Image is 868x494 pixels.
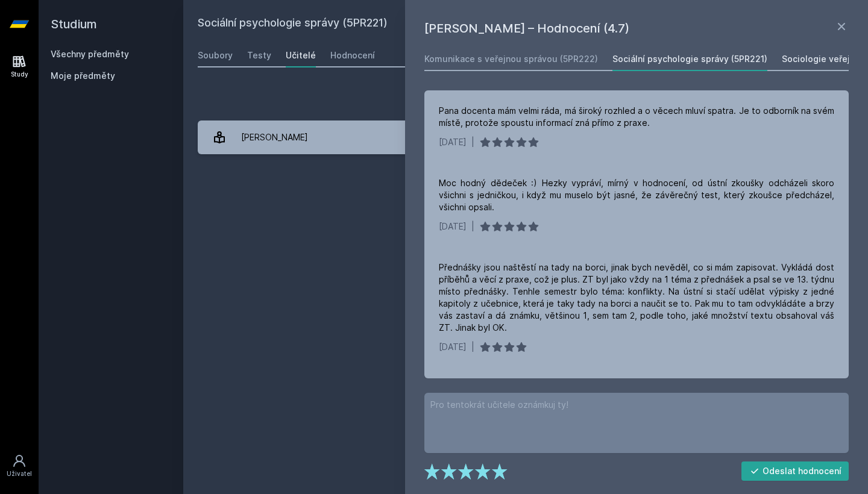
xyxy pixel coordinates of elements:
[439,105,834,129] div: Pana docenta mám velmi ráda, má široký rozhled a o věcech mluví spatra. Je to odborník na svém mí...
[439,136,467,148] div: [DATE]
[2,448,36,484] a: Uživatel
[198,120,854,154] a: [PERSON_NAME] 6 hodnocení 4.7
[330,49,375,61] div: Hodnocení
[51,49,129,59] a: Všechny předměty
[2,48,36,85] a: Study
[51,70,115,82] span: Moje předměty
[198,43,233,67] a: Soubory
[11,70,28,79] div: Study
[198,49,233,61] div: Soubory
[198,14,719,34] h2: Sociální psychologie správy (5PR221)
[241,125,308,149] div: [PERSON_NAME]
[247,49,271,61] div: Testy
[286,43,316,67] a: Učitelé
[330,43,375,67] a: Hodnocení
[471,136,474,148] div: |
[286,49,316,61] div: Učitelé
[7,469,32,478] div: Uživatel
[247,43,271,67] a: Testy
